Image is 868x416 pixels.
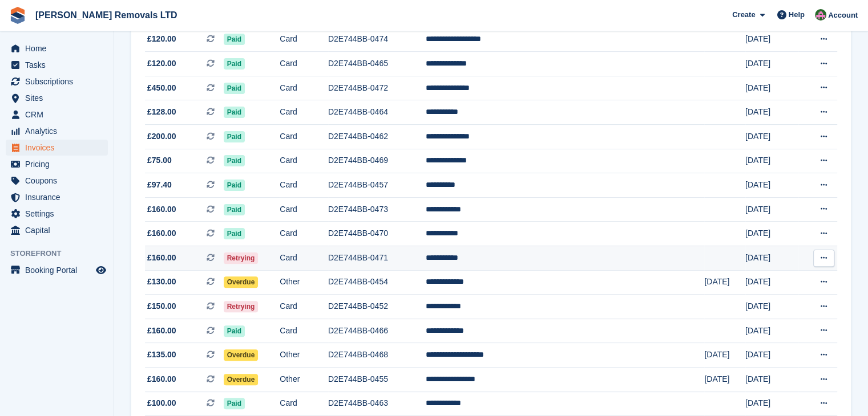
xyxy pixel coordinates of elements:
td: D2E744BB-0471 [328,246,426,271]
td: Card [280,197,328,222]
td: [DATE] [745,343,798,368]
span: Paid [224,204,245,215]
span: Analytics [25,123,94,139]
span: £200.00 [147,130,176,142]
span: Subscriptions [25,74,94,89]
span: Capital [25,222,94,238]
td: Other [280,343,328,368]
span: Create [732,9,755,21]
a: Preview store [94,263,108,277]
a: [PERSON_NAME] Removals LTD [31,6,182,25]
td: [DATE] [745,173,798,198]
td: D2E744BB-0465 [328,52,426,76]
a: menu [6,262,108,278]
span: £160.00 [147,252,176,264]
td: D2E744BB-0462 [328,125,426,149]
td: D2E744BB-0466 [328,319,426,343]
span: Overdue [224,349,259,361]
td: Card [280,173,328,198]
td: [DATE] [745,367,798,391]
td: [DATE] [745,222,798,246]
td: Card [280,295,328,319]
span: Paid [224,107,245,118]
span: £160.00 [147,325,176,337]
span: £160.00 [147,373,176,385]
td: D2E744BB-0474 [328,27,426,52]
span: Booking Portal [25,262,94,278]
span: Paid [224,398,245,409]
span: Retrying [224,252,259,264]
span: £150.00 [147,300,176,312]
span: Home [25,40,94,56]
span: Invoices [25,140,94,156]
span: Coupons [25,173,94,189]
a: menu [6,123,108,139]
td: Card [280,391,328,416]
a: menu [6,140,108,156]
a: menu [6,74,108,89]
a: menu [6,173,108,189]
span: £120.00 [147,33,176,45]
a: menu [6,57,108,73]
td: [DATE] [745,319,798,343]
span: £97.40 [147,179,172,191]
span: Account [828,10,858,21]
span: Overdue [224,276,259,288]
td: Card [280,149,328,173]
td: Card [280,27,328,52]
td: Other [280,367,328,391]
a: menu [6,107,108,123]
span: £450.00 [147,82,176,94]
td: [DATE] [745,295,798,319]
img: stora-icon-8386f47178a22dfd0bd8f6a31ec36ba5ce8667c1dd55bd0f319d3a0aa187defe.svg [9,7,26,24]
span: CRM [25,107,94,123]
td: [DATE] [704,367,745,391]
td: [DATE] [745,27,798,52]
span: £130.00 [147,276,176,288]
span: Paid [224,325,245,337]
span: Storefront [10,248,114,259]
span: Insurance [25,189,94,205]
td: [DATE] [745,197,798,222]
a: menu [6,189,108,205]
a: menu [6,90,108,106]
a: menu [6,40,108,56]
span: Paid [224,83,245,94]
span: Paid [224,228,245,239]
td: [DATE] [704,270,745,295]
td: [DATE] [745,52,798,76]
td: [DATE] [745,246,798,271]
span: £75.00 [147,154,172,166]
span: Paid [224,131,245,142]
a: menu [6,156,108,172]
span: £100.00 [147,397,176,409]
td: D2E744BB-0470 [328,222,426,246]
span: £120.00 [147,58,176,70]
td: D2E744BB-0455 [328,367,426,391]
span: Settings [25,206,94,222]
span: Overdue [224,374,259,385]
td: Card [280,100,328,125]
td: [DATE] [745,100,798,125]
td: Other [280,270,328,295]
td: Card [280,76,328,100]
td: D2E744BB-0452 [328,295,426,319]
span: Paid [224,180,245,191]
td: Card [280,52,328,76]
span: Paid [224,58,245,70]
span: Sites [25,90,94,106]
a: menu [6,206,108,222]
td: [DATE] [704,343,745,368]
td: Card [280,125,328,149]
span: £160.00 [147,203,176,215]
span: Help [789,9,805,21]
td: [DATE] [745,391,798,416]
span: £135.00 [147,349,176,361]
td: [DATE] [745,76,798,100]
td: [DATE] [745,125,798,149]
td: D2E744BB-0473 [328,197,426,222]
td: D2E744BB-0463 [328,391,426,416]
img: Paul Withers [815,9,826,21]
span: Paid [224,34,245,45]
td: Card [280,222,328,246]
